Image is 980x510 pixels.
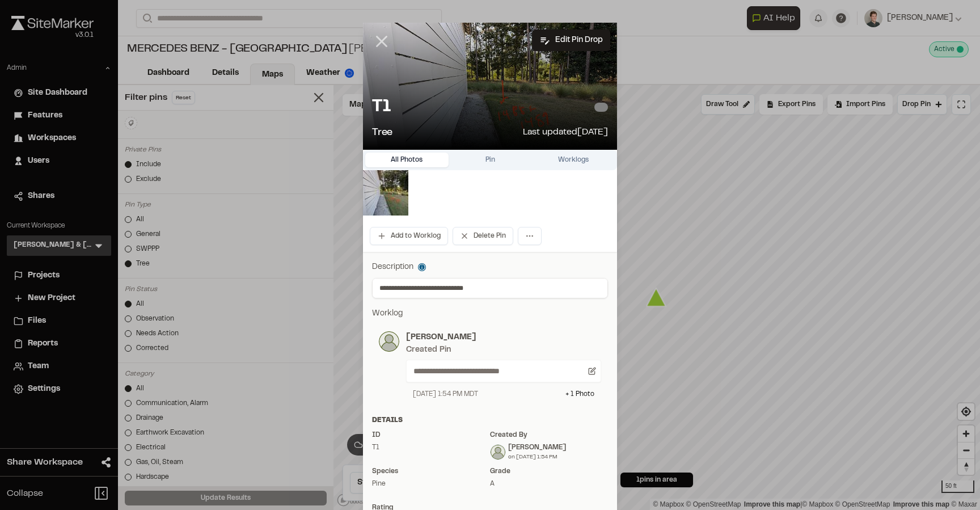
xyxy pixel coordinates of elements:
p: Worklog [372,307,608,320]
div: grade [490,466,608,477]
p: [PERSON_NAME] [406,331,601,344]
button: Worklogs [531,153,615,167]
div: Pine [372,479,490,489]
div: Created by [490,430,608,440]
img: Erika Mueller [491,445,505,460]
div: Details [372,415,608,425]
div: [DATE] 1:54 PM MDT [413,389,478,399]
p: T1 [372,96,391,119]
div: on [DATE] 1:54 PM [508,453,566,461]
img: photo [379,331,399,352]
p: Last updated [DATE] [523,125,608,141]
img: file [363,170,408,216]
button: Add to Worklog [370,227,448,245]
div: [PERSON_NAME] [508,442,566,453]
button: Pin [449,153,532,167]
div: species [372,466,490,477]
div: T1 [372,442,490,453]
button: Delete Pin [453,227,513,245]
div: + 1 Photo [565,389,594,399]
button: All Photos [365,153,449,167]
div: Created Pin [406,344,451,356]
p: Description [372,261,608,273]
div: ID [372,430,490,440]
div: A [490,479,608,489]
p: Tree [372,125,392,141]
